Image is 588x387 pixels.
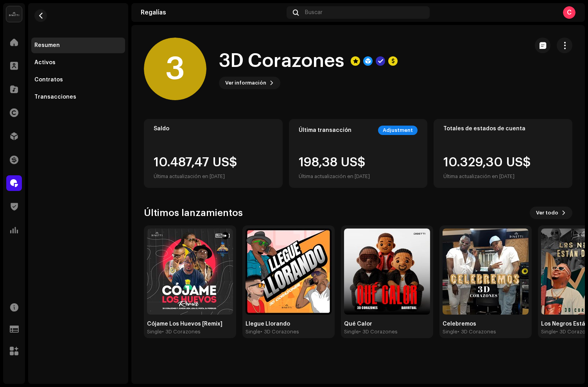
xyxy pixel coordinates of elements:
[34,94,76,100] div: Transacciones
[434,119,572,188] re-o-card-value: Totales de estados de cuenta
[246,329,260,335] div: Single
[34,59,56,66] div: Activos
[147,329,162,335] div: Single
[144,38,206,100] div: 3
[359,329,398,335] div: • 3D Corazones
[162,329,201,335] div: • 3D Corazones
[530,207,572,219] button: Ver todo
[31,89,125,105] re-m-nav-item: Transacciones
[344,229,430,315] img: 3465e2f0-1864-4bd3-94a6-6ae0f7558845
[260,329,299,335] div: • 3D Corazones
[144,207,243,219] h3: Últimos lanzamientos
[299,127,351,133] div: Última transacción
[154,172,237,181] div: Última actualización en [DATE]
[144,119,283,188] re-o-card-value: Saldo
[31,55,125,70] re-m-nav-item: Activos
[34,77,63,83] div: Contratos
[443,329,457,335] div: Single
[457,329,496,335] div: • 3D Corazones
[344,321,430,327] div: Qué Calor
[299,172,370,181] div: Última actualización en [DATE]
[378,126,418,135] div: Adjustment
[6,6,22,22] img: 02a7c2d3-3c89-4098-b12f-2ff2945c95ee
[141,9,283,16] div: Regalías
[154,126,273,132] div: Saldo
[305,9,323,16] span: Buscar
[443,229,529,315] img: 30e5352d-7692-46ee-8402-caf598989ff0
[344,329,359,335] div: Single
[147,321,233,327] div: Cójame Los Huevos [Remix]
[31,72,125,88] re-m-nav-item: Contratos
[246,229,332,315] img: 0f200501-00f8-4995-8355-e12689b4fe04
[219,77,280,89] button: Ver información
[536,205,558,221] span: Ver todo
[34,42,60,49] div: Resumen
[225,75,266,91] span: Ver información
[541,329,556,335] div: Single
[443,321,529,327] div: Celebremos
[443,172,531,181] div: Última actualización en [DATE]
[246,321,332,327] div: Llegue Llorando
[219,49,344,74] h1: 3D Corazones
[443,126,563,132] div: Totales de estados de cuenta
[147,229,233,315] img: 6f7d3fd4-95e1-4050-a640-5b287a1f34a1
[563,6,575,19] div: C
[31,38,125,53] re-m-nav-item: Resumen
